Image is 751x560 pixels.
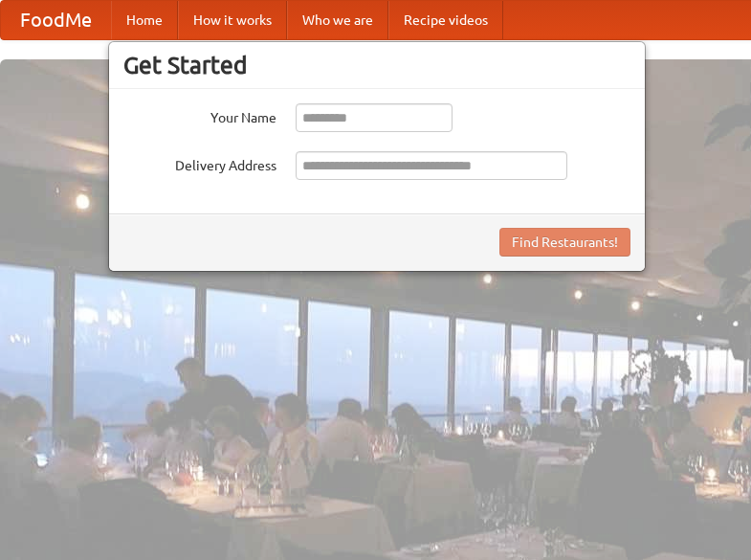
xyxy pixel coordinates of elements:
[111,1,178,39] a: Home
[1,1,111,39] a: FoodMe
[178,1,287,39] a: How it works
[388,1,503,39] a: Recipe videos
[287,1,388,39] a: Who we are
[123,51,630,79] h3: Get Started
[123,103,276,127] label: Your Name
[123,151,276,175] label: Delivery Address
[499,228,630,257] button: Find Restaurants!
